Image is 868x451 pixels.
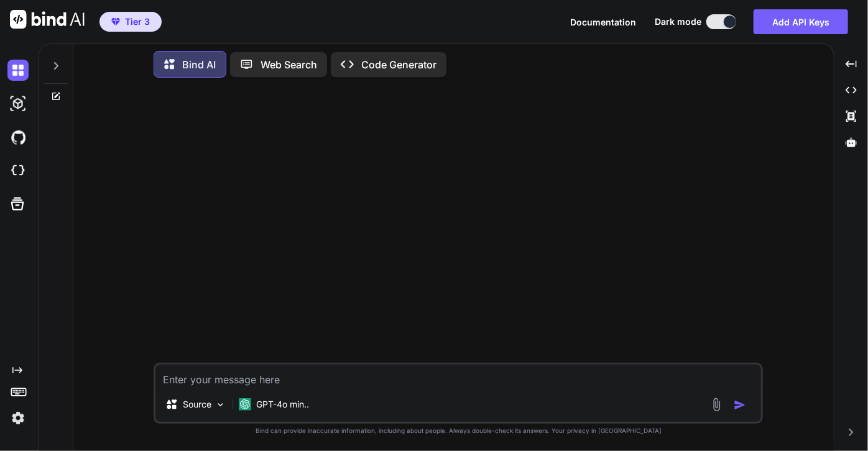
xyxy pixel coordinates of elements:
[7,60,29,81] img: darkChat
[182,57,216,72] p: Bind AI
[655,16,701,28] span: Dark mode
[7,408,29,429] img: settings
[361,57,436,72] p: Code Generator
[111,18,120,25] img: premium
[125,16,150,28] span: Tier 3
[734,399,746,411] img: icon
[709,398,724,412] img: attachment
[754,9,848,34] button: Add API Keys
[99,12,162,32] button: premiumTier 3
[256,398,309,411] p: GPT-4o min..
[7,127,29,148] img: githubDark
[570,17,636,27] span: Documentation
[261,57,317,72] p: Web Search
[10,10,85,29] img: Bind AI
[570,16,636,29] button: Documentation
[7,160,29,181] img: cloudideIcon
[154,426,763,435] p: Bind can provide inaccurate information, including about people. Always double-check its answers....
[183,398,211,411] p: Source
[239,398,251,411] img: GPT-4o mini
[215,399,226,410] img: Pick Models
[7,93,29,114] img: darkAi-studio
